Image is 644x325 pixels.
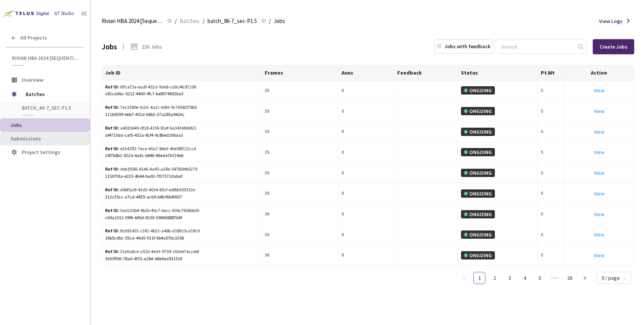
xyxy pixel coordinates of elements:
div: ONGOING [461,169,495,177]
div: deb1f586-8146-4a45-a38e-54783bfb0279 [105,166,201,173]
td: 35 [262,81,339,101]
a: 26 [564,272,575,284]
td: 0 [339,122,394,142]
div: af4710da-caf5-432a-8cf4-9c8bed206aa3 [105,132,258,139]
span: Overview [22,76,43,83]
a: View [594,211,604,218]
a: View [594,108,604,114]
b: Ref ID: [105,228,119,233]
b: Ref ID: [105,146,119,151]
a: Batches [178,17,201,25]
li: 1 [473,272,485,284]
b: Ref ID: [105,166,119,172]
b: Ref ID: [105,208,119,213]
th: Job ID [102,66,262,81]
div: ONGOING [461,86,495,95]
a: View [594,169,604,176]
div: Create Jobs [600,44,627,50]
div: e3341ff2-7ece-40a7-84e3-40e5f8722cc4 [105,145,201,153]
li: 2 [488,272,501,284]
span: right [583,276,587,280]
td: 0 [339,183,394,204]
li: / [269,17,271,26]
div: 31e0a8ce-a51b-4ed3-9759-10dee7eccebf [105,248,201,255]
a: 2 [489,272,500,284]
div: GT Studio [54,10,74,17]
b: Ref ID: [105,84,119,90]
span: View Logs [599,17,623,25]
td: 35 [262,142,339,163]
span: Batches [26,87,77,102]
div: 8cb93d01-c381-4b51-a48b-d18613ce18c9 [105,227,201,235]
div: 111b9309-ebb7-451d-b6b2-37a285a9426c [105,111,258,118]
td: 5 [538,245,565,266]
div: 6ffce73e-eadf-452d-9de8-cd0c4fc87206 [105,84,201,91]
span: Submissions [11,135,41,142]
a: 1 [474,272,485,284]
td: 0 [339,204,394,225]
a: View [594,128,604,135]
span: Rivian HBA 2024 [Sequential] [12,55,79,61]
div: ONGOING [461,189,495,198]
span: Batches [180,17,200,26]
span: 9 / page [601,272,627,284]
div: c81cddbc-5212-4400-9fc7-be8574602ba3 [105,90,258,98]
li: 3 [504,272,516,284]
span: batch_86-7_sec-P1.5 [208,17,257,26]
div: ONGOING [461,210,495,218]
li: Previous Page [458,272,470,284]
div: e9bf5a5f-43d3-4034-85cf-edfbb305332e [105,186,201,194]
td: 5 [538,101,565,122]
div: Jobs with feedback [444,42,490,50]
li: / [175,17,177,26]
li: Next Page [579,272,591,284]
th: Feedback [394,66,458,81]
td: 5 [538,183,565,204]
li: Next 5 Pages [549,272,561,284]
td: 35 [262,183,339,204]
div: Page Size [597,272,631,281]
b: Ref ID: [105,125,119,131]
td: 5 [538,122,565,142]
td: 5 [538,142,565,163]
div: c69a1012-09f6-445d-8150-598458887b6f [105,214,258,221]
div: ONGOING [461,251,495,259]
span: Jobs [11,122,22,128]
li: / [203,17,204,26]
div: 21507fda-e323-4b44-ba02-7f37372dabaf [105,173,258,180]
td: 35 [262,101,339,122]
div: ONGOING [461,128,495,136]
div: 312c35cc-a7cd-4835-acb9-b4fcf6b40637 [105,194,258,201]
span: Jobs [274,17,285,26]
a: 5 [534,272,545,284]
li: 5 [534,272,546,284]
div: a402b649-df18-4156-81ef-6a343efeb823 [105,125,201,132]
li: 26 [564,272,576,284]
div: 0ad135b4-9b2b-45c7-becc-604c7656bb55 [105,207,201,214]
div: 24f7b8b1-022d-4a6c-b84b-86ede7b724eb [105,152,258,159]
span: ••• [549,272,561,284]
div: Jobs [102,41,117,52]
th: Status [458,66,538,81]
td: 5 [538,204,565,225]
td: 0 [339,163,394,183]
span: All Projects [20,35,47,41]
input: Search [497,40,577,53]
div: ONGOING [461,230,495,239]
th: Anns [339,66,394,81]
a: View [594,149,604,156]
td: 35 [262,163,339,183]
span: batch_86-7_sec-P1.5 [22,105,78,111]
td: 5 [538,224,565,245]
a: 4 [519,272,530,284]
b: Ref ID: [105,104,119,110]
button: right [579,272,591,284]
td: 36 [262,245,339,266]
button: left [458,272,470,284]
a: 3 [504,272,515,284]
td: 35 [262,122,339,142]
span: Rivian HBA 2024 [Sequential] [102,17,163,26]
div: ONGOING [461,148,495,156]
span: left [462,276,467,280]
td: 0 [339,101,394,122]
